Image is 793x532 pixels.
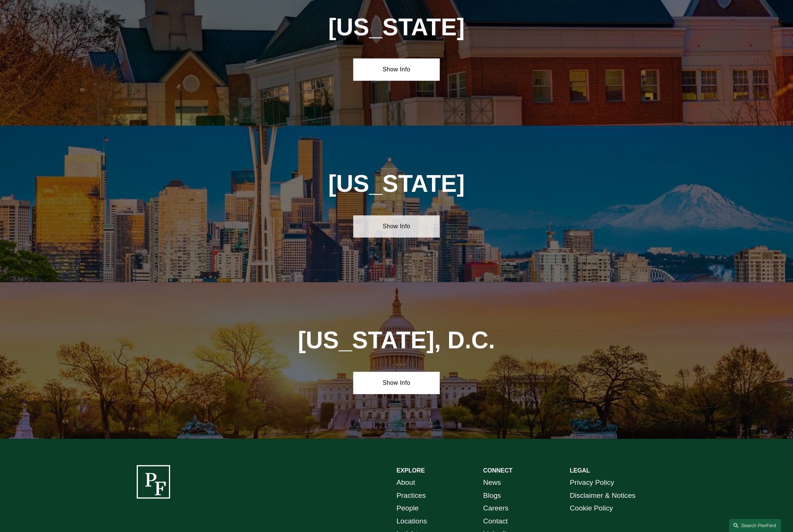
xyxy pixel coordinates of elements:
[397,467,425,474] strong: EXPLORE
[397,476,415,489] a: About
[729,519,781,532] a: Search this site
[483,515,508,528] a: Contact
[570,467,590,474] strong: LEGAL
[570,502,613,515] a: Cookie Policy
[397,515,427,528] a: Locations
[483,476,501,489] a: News
[310,170,483,197] h1: [US_STATE]
[353,58,440,81] a: Show Info
[483,502,508,515] a: Careers
[353,372,440,394] a: Show Info
[483,489,501,502] a: Blogs
[483,467,513,474] strong: CONNECT
[397,489,426,502] a: Practices
[353,215,440,238] a: Show Info
[267,14,527,41] h1: [US_STATE]
[267,327,527,354] h1: [US_STATE], D.C.
[570,489,636,502] a: Disclaimer & Notices
[397,502,419,515] a: People
[570,476,614,489] a: Privacy Policy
